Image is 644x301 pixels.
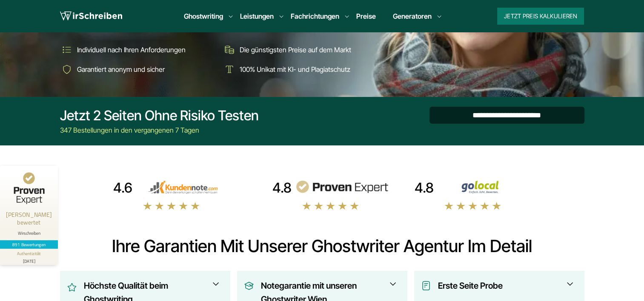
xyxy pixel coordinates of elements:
[184,11,223,21] a: Ghostwriting
[3,230,54,236] div: Wirschreiben
[143,201,200,210] img: stars
[291,11,339,21] a: Fachrichtungen
[393,11,432,21] a: Generatoren
[437,180,531,194] img: Wirschreiben Bewertungen
[223,43,379,57] li: Die günstigsten Preise auf dem Markt
[3,257,54,263] div: [DATE]
[60,125,259,135] div: 347 Bestellungen in den vergangenen 7 Tagen
[244,281,254,291] img: Notegarantie mit unseren Ghostwriter Wien
[60,10,122,23] img: logo wirschreiben
[136,180,229,194] img: kundennote
[113,179,132,196] div: 4.6
[240,11,274,21] a: Leistungen
[272,179,292,196] div: 4.8
[415,179,434,196] div: 4.8
[60,62,217,76] li: Garantiert anonym und sicher
[67,281,77,294] img: Höchste Qualität beim Ghostwriting
[60,236,584,256] h2: Ihre Garantien mit unserer Ghostwriter Agentur im Detail
[295,180,389,194] img: provenexpert reviews
[302,201,360,210] img: stars
[421,281,431,291] img: Erste Seite Probe
[356,12,376,20] a: Preise
[444,201,502,210] img: stars
[223,43,236,57] img: Die günstigsten Preise auf dem Markt
[60,43,74,57] img: Individuell nach Ihren Anforderungen
[497,8,584,25] button: Jetzt Preis kalkulieren
[223,62,379,76] li: 100% Unikat mit KI- und Plagiatschutz
[60,107,259,124] div: Jetzt 2 Seiten ohne Risiko testen
[17,250,41,257] div: Authentizität
[223,62,236,76] img: 100% Unikat mit KI- und Plagiatschutz
[60,62,74,76] img: Garantiert anonym und sicher
[60,43,217,57] li: Individuell nach Ihren Anforderungen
